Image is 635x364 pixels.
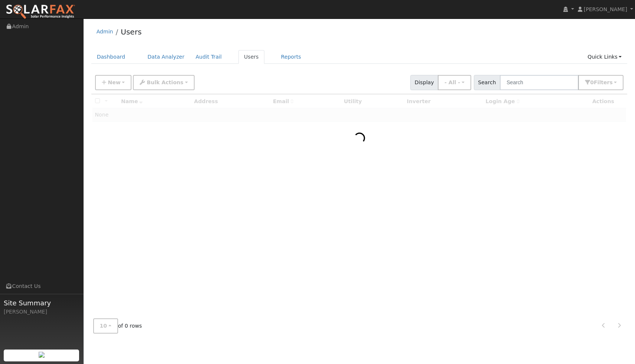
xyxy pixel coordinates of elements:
[95,75,132,90] button: New
[594,79,613,85] span: Filter
[133,75,194,90] button: Bulk Actions
[238,50,264,64] a: Users
[410,75,438,90] span: Display
[584,6,627,12] span: [PERSON_NAME]
[578,75,623,90] button: 0Filters
[93,318,142,334] span: of 0 rows
[6,4,75,20] img: SolarFax
[147,79,183,85] span: Bulk Actions
[474,75,500,90] span: Search
[100,323,107,329] span: 10
[500,75,579,90] input: Search
[93,318,118,334] button: 10
[438,75,471,90] button: - All -
[108,79,120,85] span: New
[142,50,190,64] a: Data Analyzer
[91,50,131,64] a: Dashboard
[97,29,113,35] a: Admin
[276,50,307,64] a: Reports
[609,79,612,85] span: s
[39,352,45,358] img: retrieve
[190,50,227,64] a: Audit Trail
[121,27,141,36] a: Users
[582,50,627,64] a: Quick Links
[4,298,79,308] span: Site Summary
[4,308,79,316] div: [PERSON_NAME]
